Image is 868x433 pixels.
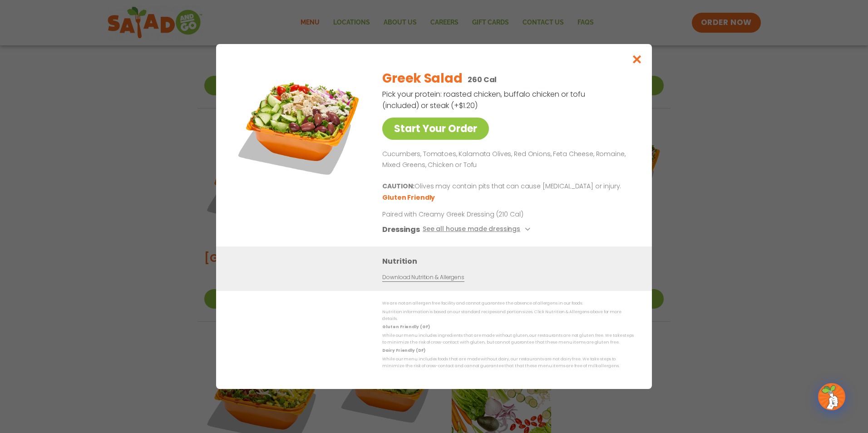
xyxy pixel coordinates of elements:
[382,69,462,88] h2: Greek Salad
[382,348,425,353] strong: Dairy Friendly (DF)
[382,273,464,282] a: Download Nutrition & Allergens
[382,355,634,369] p: While our menu includes foods that are made without dairy, our restaurants are not dairy free. We...
[423,224,533,235] button: See all house made dressings
[382,332,634,346] p: While our menu includes ingredients that are made without gluten, our restaurants are not gluten ...
[468,74,497,85] p: 260 Cal
[382,193,436,202] li: Gluten Friendly
[382,182,414,191] b: CAUTION:
[382,256,638,267] h3: Nutrition
[382,181,630,192] p: Olives may contain pits that can cause [MEDICAL_DATA] or injury.
[382,89,587,111] p: Pick your protein: roasted chicken, buffalo chicken or tofu (included) or steak (+$1.20)
[382,210,550,219] p: Paired with Creamy Greek Dressing (210 Cal)
[237,62,364,189] img: Featured product photo for Greek Salad
[819,384,844,409] img: wpChatIcon
[622,44,652,74] button: Close modal
[382,118,489,140] a: Start Your Order
[382,149,630,171] p: Cucumbers, Tomatoes, Kalamata Olives, Red Onions, Feta Cheese, Romaine, Mixed Greens, Chicken or ...
[382,224,420,235] h3: Dressings
[382,300,634,307] p: We are not an allergen free facility and cannot guarantee the absence of allergens in our foods.
[382,324,429,330] strong: Gluten Friendly (GF)
[382,309,634,323] p: Nutrition information is based on our standard recipes and portion sizes. Click Nutrition & Aller...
